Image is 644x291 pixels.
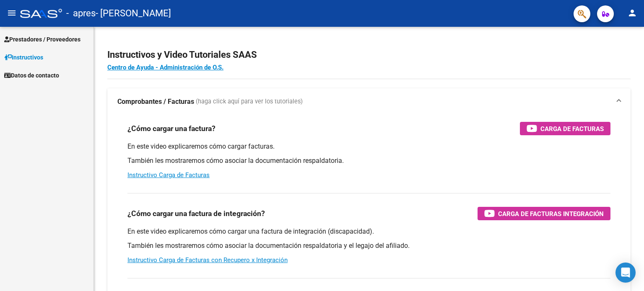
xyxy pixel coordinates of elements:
p: También les mostraremos cómo asociar la documentación respaldatoria. [127,156,610,165]
h3: ¿Cómo cargar una factura de integración? [127,208,265,219]
span: Carga de Facturas [540,124,604,134]
mat-icon: menu [7,8,17,18]
div: Open Intercom Messenger [615,263,636,283]
button: Carga de Facturas [520,122,610,135]
p: En este video explicaremos cómo cargar una factura de integración (discapacidad). [127,227,610,236]
a: Centro de Ayuda - Administración de O.S. [107,64,223,71]
h3: ¿Cómo cargar una factura? [127,123,216,134]
h2: Instructivos y Video Tutoriales SAAS [107,47,631,63]
mat-icon: person [627,8,637,18]
span: - [PERSON_NAME] [96,4,171,23]
mat-expansion-panel-header: Comprobantes / Facturas (haga click aquí para ver los tutoriales) [107,88,631,115]
span: Carga de Facturas Integración [498,209,604,219]
span: - apres [66,4,96,23]
button: Carga de Facturas Integración [478,207,610,220]
span: (haga click aquí para ver los tutoriales) [196,97,303,106]
span: Datos de contacto [4,71,59,80]
p: En este video explicaremos cómo cargar facturas. [127,142,610,151]
a: Instructivo Carga de Facturas [127,171,210,179]
span: Prestadores / Proveedores [4,35,80,44]
strong: Comprobantes / Facturas [117,97,194,106]
span: Instructivos [4,53,43,62]
p: También les mostraremos cómo asociar la documentación respaldatoria y el legajo del afiliado. [127,241,610,250]
a: Instructivo Carga de Facturas con Recupero x Integración [127,256,288,264]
